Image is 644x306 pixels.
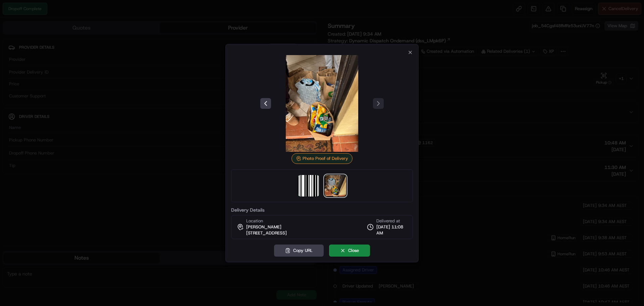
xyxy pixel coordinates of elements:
[246,218,263,224] span: Location
[298,175,319,196] img: barcode_scan_on_pickup image
[246,224,281,230] span: [PERSON_NAME]
[329,245,370,257] button: Close
[246,230,287,236] span: [STREET_ADDRESS]
[274,55,370,152] img: photo_proof_of_delivery image
[274,245,324,257] button: Copy URL
[376,218,407,224] span: Delivered at
[231,208,413,212] label: Delivery Details
[376,224,407,236] span: [DATE] 11:08 AM
[291,153,353,164] div: Photo Proof of Delivery
[325,175,346,196] img: photo_proof_of_delivery image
